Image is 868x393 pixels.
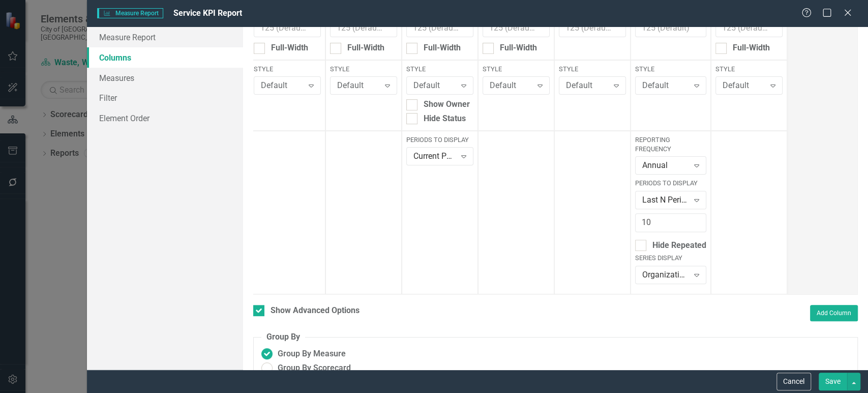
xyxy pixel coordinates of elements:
[261,80,303,92] div: Default
[424,113,466,125] div: Hide Status
[413,151,456,162] div: Current Period
[723,80,765,92] div: Default
[271,305,360,317] div: Show Advanced Options
[810,305,858,321] button: Add Column
[483,65,550,74] label: Style
[559,19,626,38] input: 125 (Default)
[87,27,243,47] a: Measure Report
[500,42,537,54] div: Full-Width
[406,19,473,38] input: 125 (Default)
[642,80,689,92] div: Default
[330,19,397,38] input: 125 (Default)
[278,348,346,360] span: Group By Measure
[278,362,351,374] span: Group By Scorecard
[87,68,243,88] a: Measures
[337,80,379,92] div: Default
[330,65,397,74] label: Style
[490,80,532,92] div: Default
[424,99,470,110] div: Show Owner
[559,65,626,74] label: Style
[715,65,783,74] label: Style
[261,331,305,343] legend: Group By
[87,47,243,68] a: Columns
[413,80,456,92] div: Default
[635,254,706,263] label: Series Display
[173,8,242,18] span: Service KPI Report
[635,179,706,188] label: Periods to Display
[254,19,321,38] input: 125 (Default)
[483,19,550,38] input: 125 (Default)
[635,135,706,154] label: Reporting Frequency
[97,8,163,18] span: Measure Report
[254,65,321,74] label: Style
[566,80,608,92] div: Default
[733,42,770,54] div: Full-Width
[424,42,461,54] div: Full-Width
[642,194,689,206] div: Last N Periods
[635,213,706,232] input: Period Count...
[819,373,847,390] button: Save
[776,373,811,390] button: Cancel
[642,160,689,172] div: Annual
[347,42,384,54] div: Full-Width
[652,240,706,251] div: Hide Repeated
[635,19,706,38] input: 125 (Default)
[406,65,473,74] label: Style
[271,42,308,54] div: Full-Width
[87,88,243,108] a: Filter
[715,19,783,38] input: 125 (Default)
[642,269,689,280] div: Organization Default
[635,65,706,74] label: Style
[406,135,473,145] label: Periods to Display
[87,108,243,128] a: Element Order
